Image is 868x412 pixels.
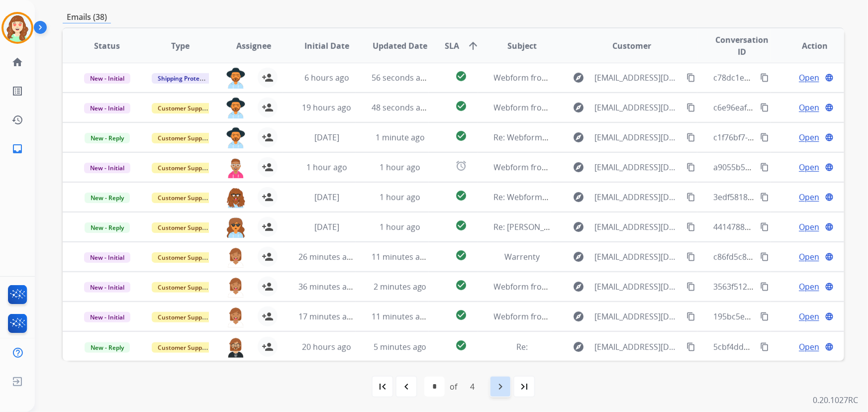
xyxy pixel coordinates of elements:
span: Open [799,251,819,263]
span: Assignee [236,40,271,52]
mat-icon: content_copy [760,222,769,231]
mat-icon: check_circle [455,130,467,142]
img: agent-avatar [226,98,246,118]
img: agent-avatar [226,157,246,178]
mat-icon: language [825,103,834,112]
span: Customer Support [152,133,216,143]
mat-icon: explore [573,191,585,203]
mat-icon: language [825,133,834,142]
span: [EMAIL_ADDRESS][DOMAIN_NAME] [595,310,681,322]
span: Webform from [EMAIL_ADDRESS][DOMAIN_NAME] on [DATE] [494,281,719,292]
span: Customer [613,40,652,52]
mat-icon: check_circle [455,279,467,291]
mat-icon: person_add [262,161,274,173]
mat-icon: person_add [262,281,274,293]
mat-icon: content_copy [686,222,695,231]
span: Re: [516,341,528,352]
span: 5cbf4ddd-d7c3-465b-b080-01e1e57664d5 [713,341,868,352]
mat-icon: arrow_upward [467,40,479,52]
span: Customer Support [152,252,216,263]
span: Warrenty [504,251,540,262]
mat-icon: content_copy [686,103,695,112]
th: Action [771,28,844,63]
mat-icon: inbox [11,143,23,155]
mat-icon: person_add [262,310,274,322]
span: Open [799,310,819,322]
span: New - Reply [85,342,130,353]
mat-icon: person_add [262,131,274,143]
span: 17 minutes ago [298,311,356,322]
span: [EMAIL_ADDRESS][DOMAIN_NAME] [595,72,681,84]
mat-icon: content_copy [760,312,769,321]
span: New - Initial [84,103,130,113]
span: 19 hours ago [302,102,351,113]
img: agent-avatar [226,247,246,268]
span: Shipping Protection [152,73,220,84]
span: Webform from [EMAIL_ADDRESS][DOMAIN_NAME] on [DATE] [494,72,719,83]
span: [EMAIL_ADDRESS][DOMAIN_NAME] [595,251,681,263]
span: [DATE] [314,132,339,143]
mat-icon: check_circle [455,339,467,351]
span: [EMAIL_ADDRESS][DOMAIN_NAME] [595,281,681,293]
span: 5 minutes ago [374,341,427,352]
div: 4 [462,377,482,397]
span: Customer Support [152,163,216,173]
mat-icon: list_alt [11,85,23,97]
span: New - Initial [84,163,130,173]
p: Emails (38) [63,11,111,23]
mat-icon: alarm [455,160,467,172]
mat-icon: content_copy [760,193,769,202]
span: c86fd5c8-bb6c-42e8-b5b7-1679db67dcb9 [713,251,867,262]
span: Type [171,40,190,52]
mat-icon: content_copy [686,342,695,351]
mat-icon: explore [573,251,585,263]
span: Subject [507,40,537,52]
img: agent-avatar [226,337,246,358]
span: Webform from [EMAIL_ADDRESS][DOMAIN_NAME] on [DATE] [494,162,719,173]
mat-icon: check_circle [455,309,467,321]
span: 20 hours ago [302,341,351,352]
span: SLA [445,40,459,52]
mat-icon: content_copy [760,103,769,112]
img: agent-avatar [226,127,246,148]
mat-icon: content_copy [686,193,695,202]
mat-icon: language [825,252,834,261]
mat-icon: explore [573,341,585,353]
mat-icon: content_copy [760,252,769,261]
mat-icon: content_copy [760,342,769,351]
mat-icon: content_copy [760,282,769,291]
span: Webform from [EMAIL_ADDRESS][DOMAIN_NAME] on [DATE] [494,311,719,322]
span: Open [799,221,819,233]
span: 56 seconds ago [372,72,430,83]
span: 11 minutes ago [372,251,429,262]
span: [DATE] [314,192,339,203]
span: New - Initial [84,73,130,84]
span: [DATE] [314,221,339,232]
span: New - Reply [85,193,130,203]
span: Webform from [EMAIL_ADDRESS][DOMAIN_NAME] on [DATE] [494,102,719,113]
span: Updated Date [373,40,427,52]
span: 1 hour ago [380,221,420,232]
span: Re: Webform from [EMAIL_ADDRESS][DOMAIN_NAME] on [DATE] [494,192,733,203]
span: New - Initial [84,312,130,322]
mat-icon: explore [573,310,585,322]
span: 36 minutes ago [298,281,356,292]
span: Open [799,191,819,203]
span: Status [94,40,120,52]
span: 1 hour ago [380,192,420,203]
span: Re: Webform from [EMAIL_ADDRESS][DOMAIN_NAME] on [DATE] [494,132,733,143]
mat-icon: explore [573,281,585,293]
span: New - Reply [85,222,130,233]
mat-icon: person_add [262,72,274,84]
span: 2 minutes ago [374,281,427,292]
span: Customer Support [152,193,216,203]
span: Open [799,281,819,293]
span: Customer Support [152,103,216,113]
span: 3edf5818-fab9-4210-9062-d10e6b14ffd5 [713,192,862,203]
mat-icon: language [825,282,834,291]
span: Customer Support [152,222,216,233]
mat-icon: person_add [262,191,274,203]
mat-icon: explore [573,72,585,84]
span: c6e96eaf-ce91-401c-8509-a0b4b049b393 [713,102,865,113]
mat-icon: check_circle [455,190,467,202]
